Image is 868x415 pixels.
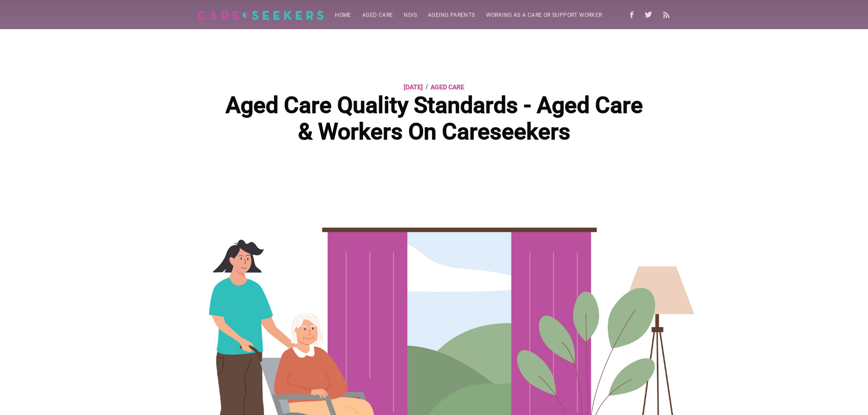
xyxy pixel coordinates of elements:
a: Working as a care or support worker [481,6,608,24]
h1: Aged Care Quality Standards - Aged Care & Workers On Careseekers [223,92,645,145]
span: / [426,81,428,92]
a: Home [329,6,357,24]
img: Careseekers [197,10,324,20]
time: [DATE] [404,82,423,92]
a: Ageing parents [422,6,481,24]
a: NDIS [398,6,422,24]
a: Aged Care [357,6,399,24]
a: Aged Care [431,82,464,92]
